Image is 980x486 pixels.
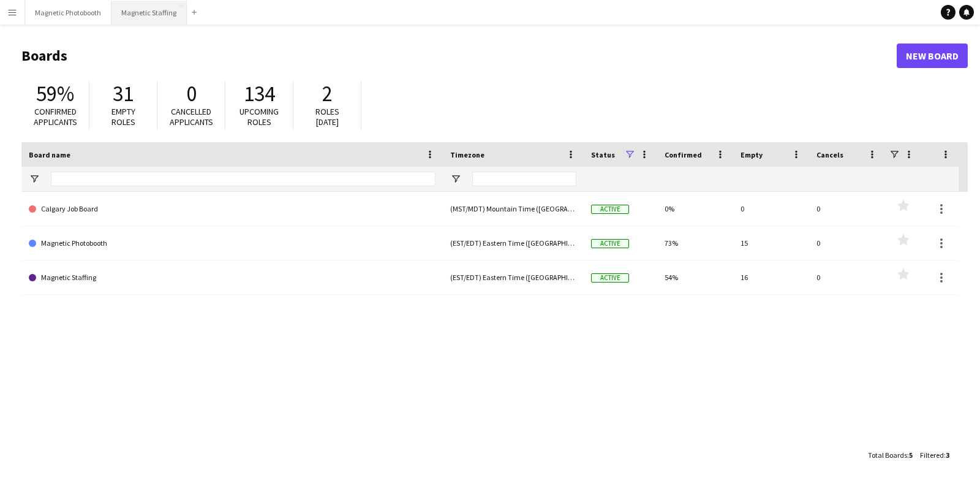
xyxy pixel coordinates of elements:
[36,80,74,107] span: 59%
[113,80,134,107] span: 31
[733,192,809,226] div: 0
[657,260,733,294] div: 54%
[186,80,197,107] span: 0
[450,173,461,184] button: Open Filter Menu
[443,192,584,226] div: (MST/MDT) Mountain Time ([GEOGRAPHIC_DATA] & [GEOGRAPHIC_DATA])
[450,150,484,159] span: Timezone
[29,260,435,295] a: Magnetic Staffing
[657,192,733,226] div: 0%
[322,80,333,107] span: 2
[733,226,809,260] div: 15
[809,260,885,294] div: 0
[946,450,949,460] span: 3
[29,173,40,184] button: Open Filter Menu
[816,150,843,159] span: Cancels
[29,150,70,159] span: Board name
[170,106,213,127] span: Cancelled applicants
[443,226,584,260] div: (EST/EDT) Eastern Time ([GEOGRAPHIC_DATA] & [GEOGRAPHIC_DATA])
[741,150,763,159] span: Empty
[657,226,733,260] div: 73%
[21,47,897,65] h1: Boards
[591,205,629,214] span: Active
[25,1,111,25] button: Magnetic Photobooth
[920,443,949,467] div: :
[591,273,629,283] span: Active
[34,106,77,127] span: Confirmed applicants
[733,260,809,294] div: 16
[111,106,135,127] span: Empty roles
[315,106,339,127] span: Roles [DATE]
[443,260,584,294] div: (EST/EDT) Eastern Time ([GEOGRAPHIC_DATA] & [GEOGRAPHIC_DATA])
[29,226,435,260] a: Magnetic Photobooth
[29,192,435,226] a: Calgary Job Board
[897,44,968,68] a: New Board
[868,450,907,460] span: Total Boards
[591,239,629,248] span: Active
[472,172,576,186] input: Timezone Filter Input
[809,226,885,260] div: 0
[809,192,885,226] div: 0
[244,80,275,107] span: 134
[239,106,279,127] span: Upcoming roles
[111,1,187,25] button: Magnetic Staffing
[51,172,435,186] input: Board name Filter Input
[909,450,913,460] span: 5
[591,150,615,159] span: Status
[920,450,944,460] span: Filtered
[868,443,913,467] div: :
[665,150,702,159] span: Confirmed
